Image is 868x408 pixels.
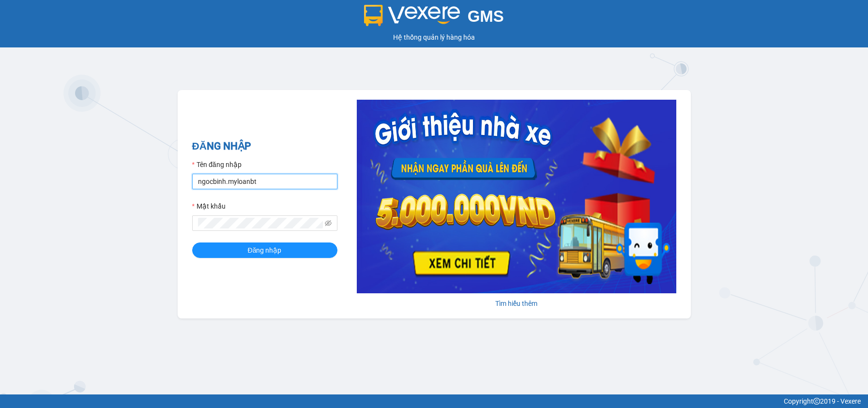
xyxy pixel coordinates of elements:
div: Hệ thống quản lý hàng hóa [2,32,866,43]
span: Đăng nhập [248,245,282,256]
a: GMS [364,15,504,22]
span: copyright [813,398,820,405]
label: Mật khẩu [192,201,226,212]
div: Tìm hiểu thêm [357,298,676,309]
input: Tên đăng nhập [192,174,337,189]
input: Mật khẩu [198,218,323,228]
span: GMS [468,7,504,25]
h2: ĐĂNG NHẬP [192,138,337,154]
img: logo 2 [364,5,460,26]
label: Tên đăng nhập [192,159,242,170]
span: eye-invisible [325,220,332,227]
button: Đăng nhập [192,242,337,258]
img: banner-0 [357,100,676,293]
div: Copyright 2019 - Vexere [7,396,861,407]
